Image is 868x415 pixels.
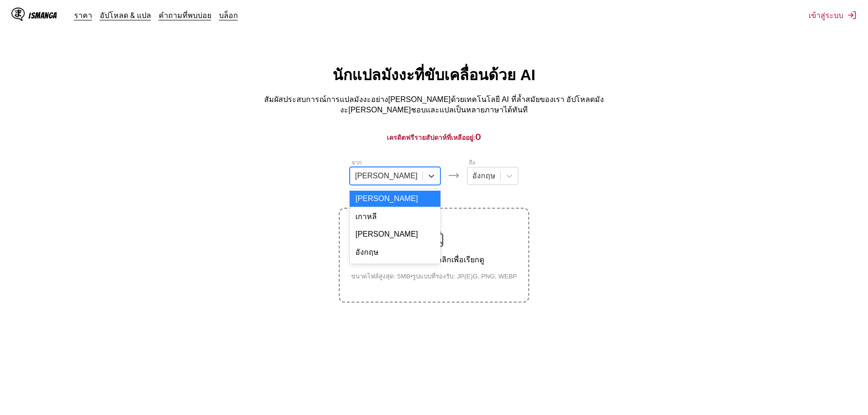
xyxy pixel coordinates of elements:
[343,271,525,281] small: ขนาดไฟล์สูงสุด: 5MB • รูปแบบที่รองรับ: JP(E)G, PNG, WEBP
[809,9,857,21] button: เข้าสู่ระบบ
[159,10,211,20] a: คำถามที่พบบ่อย
[350,191,440,207] div: [PERSON_NAME]
[448,170,459,181] img: Languages icon
[352,159,362,166] label: จาก
[469,159,475,166] label: ถึง
[29,11,57,20] div: IsManga
[244,94,624,116] p: สัมผัสประสบการณ์การแปลมังงะอย่าง[PERSON_NAME]ด้วยเทคโนโลยี AI ที่ล้ำสมัยของเรา อัปโหลดมังงะ[PERSO...
[847,10,857,20] img: Sign out
[23,131,845,143] h3: เครดิตฟรีรายสัปดาห์ที่เหลืออยู่:
[333,63,535,87] h1: นักแปลมังงะที่ขับเคลื่อนด้วย AI
[350,226,440,242] div: [PERSON_NAME]
[11,8,74,23] a: IsManga LogoIsManga
[350,207,440,226] div: เกาหลี
[350,242,440,262] div: อังกฤษ
[74,10,92,20] a: ราคา
[343,254,525,266] p: วางไฟล์ที่นี่ หรือคลิกเพื่อเรียกดู
[475,132,481,142] span: 0
[11,8,25,21] img: IsManga Logo
[100,10,151,20] a: อัปโหลด & แปล
[472,170,496,182] div: อังกฤษ
[219,10,238,20] a: บล็อก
